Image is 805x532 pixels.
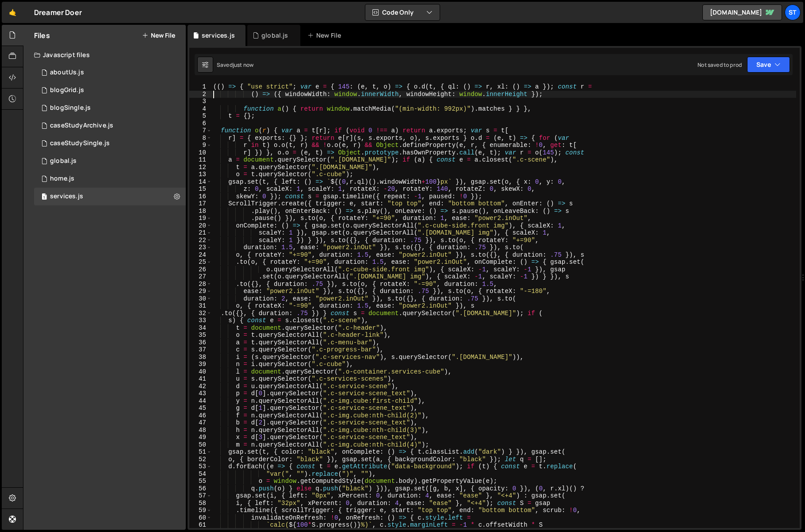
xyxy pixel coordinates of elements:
[189,390,212,397] div: 43
[261,31,288,40] div: global.js
[189,288,212,295] div: 29
[23,46,186,64] div: Javascript files
[50,193,83,200] div: services.js
[189,485,212,493] div: 56
[189,361,212,368] div: 39
[50,175,74,183] div: home.js
[189,500,212,507] div: 58
[233,61,253,69] div: just now
[42,194,47,201] span: 1
[189,178,212,186] div: 14
[189,412,212,420] div: 46
[702,4,782,20] a: [DOMAIN_NAME]
[50,122,113,130] div: caseStudyArchive.js
[189,229,212,237] div: 21
[34,7,82,18] div: Dreamer Doer
[50,69,84,77] div: aboutUs.js
[189,441,212,449] div: 50
[785,4,801,20] a: ST
[189,456,212,463] div: 52
[189,156,212,164] div: 11
[34,170,186,188] div: 14607/37969.js
[34,99,186,117] div: 14607/41089.js
[189,383,212,390] div: 42
[189,258,212,266] div: 25
[34,152,186,170] div: 14607/37968.js
[189,135,212,142] div: 8
[189,332,212,339] div: 35
[189,492,212,500] div: 57
[189,354,212,361] div: 38
[747,57,790,73] button: Save
[189,193,212,200] div: 16
[2,2,23,23] a: 🤙
[217,61,253,69] div: Saved
[189,91,212,98] div: 2
[50,86,84,94] div: blogGrid.js
[189,521,212,529] div: 61
[189,339,212,347] div: 36
[189,397,212,405] div: 44
[189,434,212,441] div: 49
[202,31,235,40] div: services.js
[189,171,212,178] div: 13
[189,368,212,376] div: 40
[34,64,186,81] div: 14607/42624.js
[189,507,212,514] div: 59
[189,142,212,149] div: 9
[189,302,212,310] div: 31
[189,346,212,354] div: 37
[189,317,212,324] div: 33
[189,83,212,91] div: 1
[189,237,212,244] div: 22
[189,463,212,470] div: 53
[189,266,212,274] div: 26
[189,244,212,251] div: 23
[189,310,212,317] div: 32
[189,375,212,383] div: 41
[189,273,212,281] div: 27
[50,104,91,112] div: blogSingle.js
[34,135,186,152] div: 14607/41637.js
[189,208,212,215] div: 18
[189,419,212,427] div: 47
[365,4,440,20] button: Code Only
[50,139,110,147] div: caseStudySingle.js
[189,215,212,222] div: 19
[189,164,212,171] div: 12
[189,281,212,288] div: 28
[189,478,212,485] div: 55
[189,222,212,230] div: 20
[34,31,50,40] h2: Files
[189,295,212,303] div: 30
[50,157,77,165] div: global.js
[189,120,212,127] div: 6
[189,251,212,259] div: 24
[189,405,212,412] div: 45
[307,31,345,40] div: New File
[189,112,212,120] div: 5
[34,117,186,135] div: 14607/41446.js
[189,149,212,157] div: 10
[34,81,186,99] div: 14607/41073.js
[189,427,212,434] div: 48
[34,188,186,205] div: 14607/45971.js
[189,470,212,478] div: 54
[698,61,742,69] div: Not saved to prod
[189,448,212,456] div: 51
[189,200,212,208] div: 17
[189,185,212,193] div: 15
[189,324,212,332] div: 34
[189,514,212,522] div: 60
[189,127,212,135] div: 7
[142,32,175,39] button: New File
[189,98,212,105] div: 3
[189,105,212,113] div: 4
